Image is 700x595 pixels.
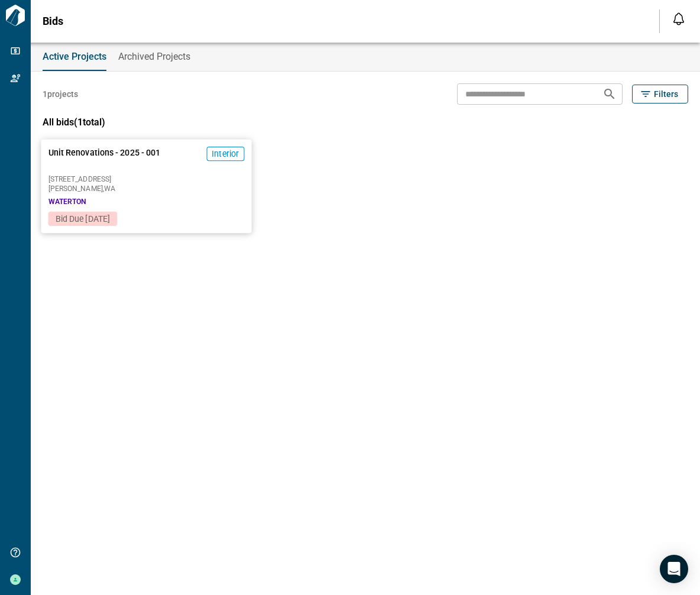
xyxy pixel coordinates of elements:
button: Search projects [598,82,621,106]
span: Archived Projects [118,51,190,63]
button: Filters [632,85,688,104]
span: Filters [654,88,678,100]
span: [PERSON_NAME] , WA [48,185,245,192]
span: 1 projects [43,88,78,100]
div: base tabs [31,43,700,71]
span: Bid Due [DATE] [56,214,110,224]
div: Open Intercom Messenger [660,555,688,583]
span: WATERTON [48,197,86,206]
span: Bids [43,15,63,27]
span: Interior [212,148,239,160]
span: [STREET_ADDRESS] [48,176,245,183]
button: Open notification feed [669,9,688,28]
span: Active Projects [43,51,106,63]
span: Unit Renovations - 2025 - 001 [48,147,161,171]
span: All bids ( 1 total) [43,117,105,128]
